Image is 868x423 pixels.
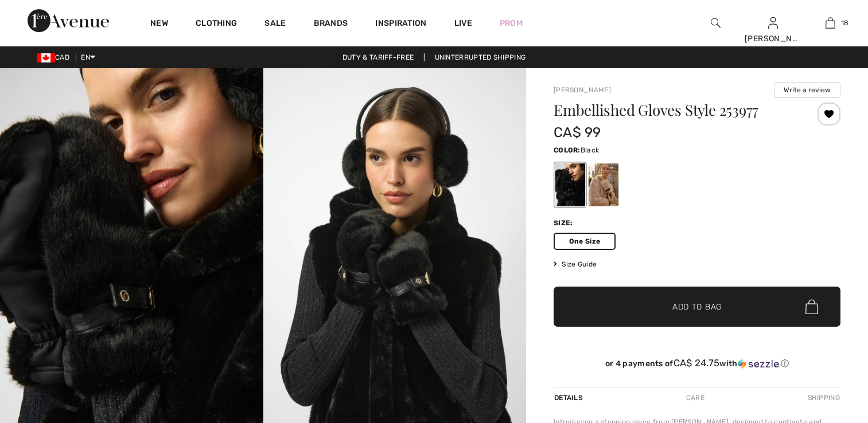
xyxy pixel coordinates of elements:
[554,124,601,140] span: CA$ 99
[554,103,793,117] h1: Embellished Gloves Style 253977
[672,301,722,313] span: Add to Bag
[768,16,778,30] img: My Info
[28,9,109,32] img: 1ère Avenue
[150,18,168,30] a: New
[196,18,237,30] a: Clothing
[454,17,472,29] a: Live
[805,387,840,408] div: Shipping
[555,163,585,206] div: Black
[375,18,426,30] span: Inspiration
[81,53,95,61] span: EN
[826,16,835,30] img: My Bag
[711,16,721,30] img: search the website
[554,146,581,154] span: Color:
[554,358,840,369] div: or 4 payments of with
[805,299,818,314] img: Bag.svg
[676,387,714,408] div: Care
[841,18,849,28] span: 18
[314,18,348,30] a: Brands
[554,387,586,408] div: Details
[738,359,779,369] img: Sezzle
[554,218,575,228] div: Size:
[37,53,74,61] span: CAD
[554,233,616,250] span: One Size
[554,259,597,269] span: Size Guide
[774,82,840,98] button: Write a review
[589,163,618,206] div: Almond
[554,287,840,327] button: Add to Bag
[554,358,840,373] div: or 4 payments ofCA$ 24.75withSezzle Click to learn more about Sezzle
[264,18,286,30] a: Sale
[802,16,858,30] a: 18
[554,86,611,94] a: [PERSON_NAME]
[745,33,801,45] div: [PERSON_NAME]
[581,146,600,154] span: Black
[674,357,720,369] span: CA$ 24.75
[500,17,523,29] a: Prom
[768,17,778,28] a: Sign In
[37,53,55,62] img: Canadian Dollar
